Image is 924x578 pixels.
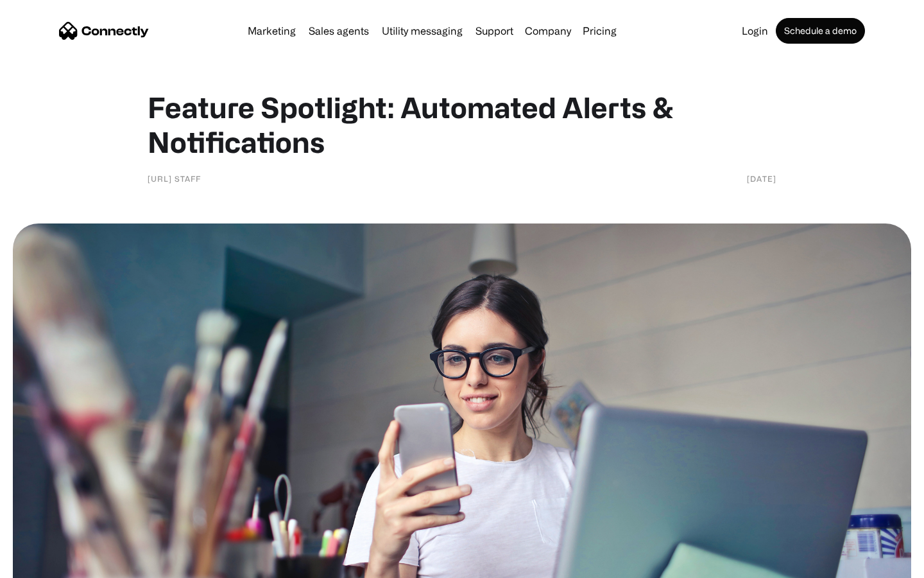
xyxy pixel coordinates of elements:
div: [URL] staff [148,172,201,185]
h1: Feature Spotlight: Automated Alerts & Notifications [148,90,776,159]
a: Pricing [577,26,622,36]
a: Login [737,26,773,36]
div: [DATE] [747,172,776,185]
a: Schedule a demo [776,18,865,44]
a: Utility messaging [377,26,468,36]
div: Company [525,22,571,40]
a: Support [470,26,518,36]
aside: Language selected: English [13,556,77,574]
a: Marketing [243,26,301,36]
ul: Language list [26,556,77,574]
a: Sales agents [304,26,374,36]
